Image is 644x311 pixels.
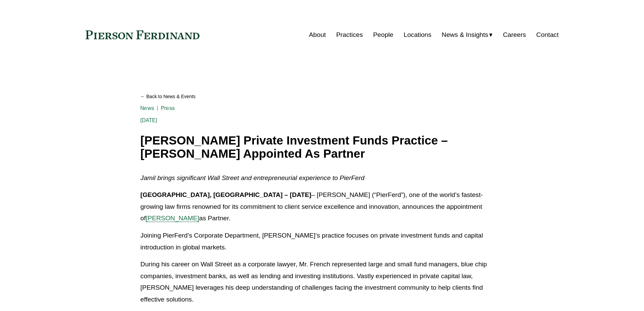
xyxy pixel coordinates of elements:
p: Joining PierFerd’s Corporate Department, [PERSON_NAME]’s practice focuses on private investment f... [140,230,503,253]
a: People [373,28,393,41]
a: Locations [404,28,431,41]
a: Back to News & Events [140,91,503,103]
a: [PERSON_NAME] [146,215,199,222]
p: – [PERSON_NAME] (“PierFerd”), one of the world’s fastest-growing law firms renowned for its commi... [140,189,503,224]
a: News [140,105,154,111]
a: About [309,28,326,41]
span: [DATE] [140,117,157,124]
a: folder dropdown [442,28,493,41]
a: Press [161,105,175,111]
a: Contact [536,28,558,41]
strong: [GEOGRAPHIC_DATA], [GEOGRAPHIC_DATA] – [DATE] [140,191,311,198]
a: Careers [503,28,526,41]
span: News & Insights [442,29,488,41]
em: Jamil brings significant Wall Street and entrepreneurial experience to PierFerd [140,174,364,181]
h1: [PERSON_NAME] Private Investment Funds Practice – [PERSON_NAME] Appointed As Partner [140,134,503,160]
a: Practices [336,28,363,41]
p: During his career on Wall Street as a corporate lawyer, Mr. French represented large and small fu... [140,259,503,305]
